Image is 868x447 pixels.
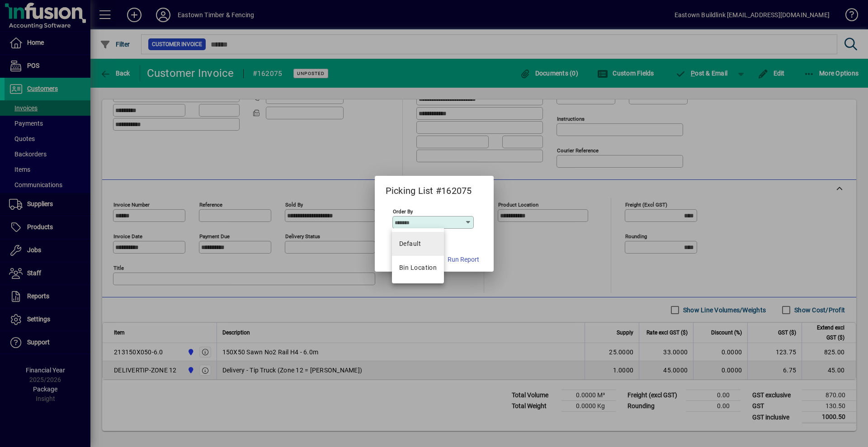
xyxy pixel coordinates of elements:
[375,176,483,198] h2: Picking List #162075
[392,256,444,280] mat-option: Bin Location
[393,208,413,214] mat-label: Order By
[444,252,483,268] button: Run Report
[399,239,421,249] span: Default
[399,263,437,273] div: Bin Location
[448,255,479,264] span: Run Report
